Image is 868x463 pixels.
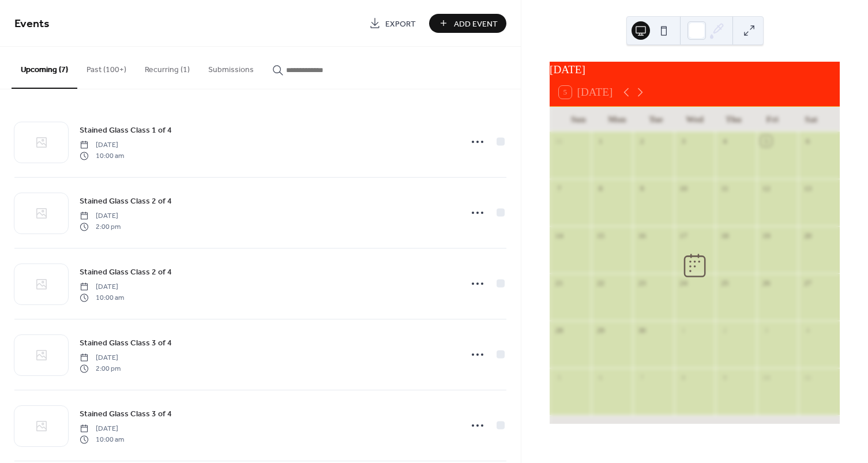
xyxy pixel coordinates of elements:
[595,372,606,383] div: 6
[80,123,172,137] a: Stained Glass Class 1 of 4
[720,183,730,193] div: 11
[80,337,172,349] span: Stained Glass Class 3 of 4
[80,336,172,349] a: Stained Glass Class 3 of 4
[80,266,172,278] span: Stained Glass Class 2 of 4
[80,221,121,232] span: 2:00 pm
[678,325,689,336] div: 1
[80,265,172,278] a: Stained Glass Class 2 of 4
[637,135,647,146] div: 2
[678,135,689,146] div: 3
[80,353,121,363] span: [DATE]
[554,277,564,288] div: 21
[554,325,564,336] div: 28
[637,183,647,193] div: 9
[136,47,199,88] button: Recurring (1)
[559,107,598,131] div: Sun
[554,230,564,240] div: 14
[554,372,564,383] div: 5
[595,325,606,336] div: 29
[80,363,121,374] span: 2:00 pm
[637,325,647,336] div: 30
[14,13,50,35] span: Events
[637,372,647,383] div: 7
[454,18,498,30] span: Add Event
[80,292,124,303] span: 10:00 am
[12,47,77,89] button: Upcoming (7)
[80,125,172,137] span: Stained Glass Class 1 of 4
[360,14,424,33] a: Export
[595,183,606,193] div: 8
[761,372,771,383] div: 10
[802,183,813,193] div: 13
[720,325,730,336] div: 2
[761,230,771,240] div: 19
[429,14,506,33] button: Add Event
[720,277,730,288] div: 25
[637,277,647,288] div: 23
[678,183,689,193] div: 10
[595,230,606,240] div: 15
[802,277,813,288] div: 27
[595,135,606,146] div: 1
[80,195,172,208] span: Stained Glass Class 2 of 4
[753,107,791,131] div: Fri
[675,107,714,131] div: Wed
[802,325,813,336] div: 4
[554,135,564,146] div: 31
[678,230,689,240] div: 17
[714,107,753,131] div: Thu
[678,277,689,288] div: 24
[802,372,813,383] div: 11
[77,47,136,88] button: Past (100+)
[80,140,124,150] span: [DATE]
[678,372,689,383] div: 8
[637,107,675,131] div: Tue
[720,230,730,240] div: 18
[80,194,172,208] a: Stained Glass Class 2 of 4
[554,183,564,193] div: 7
[595,277,606,288] div: 22
[720,372,730,383] div: 9
[80,424,124,434] span: [DATE]
[761,183,771,193] div: 12
[761,325,771,336] div: 3
[761,135,771,146] div: 5
[802,230,813,240] div: 20
[598,107,636,131] div: Mon
[199,47,263,88] button: Submissions
[720,135,730,146] div: 4
[80,434,124,445] span: 10:00 am
[761,277,771,288] div: 26
[80,211,121,221] span: [DATE]
[802,135,813,146] div: 6
[80,408,172,420] span: Stained Glass Class 3 of 4
[792,107,831,131] div: Sat
[637,230,647,240] div: 16
[550,62,840,78] div: [DATE]
[80,150,124,161] span: 10:00 am
[80,407,172,420] a: Stained Glass Class 3 of 4
[385,18,416,30] span: Export
[80,282,124,292] span: [DATE]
